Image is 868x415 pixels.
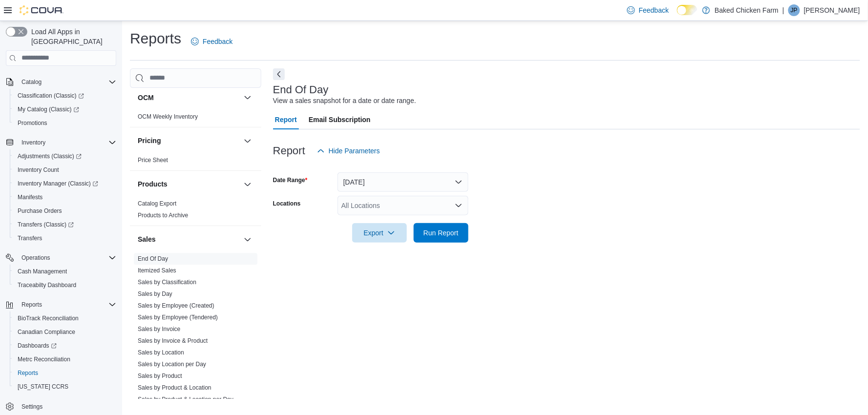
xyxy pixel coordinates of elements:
[10,265,120,278] button: Cash Management
[14,191,46,203] a: Manifests
[14,279,116,291] span: Traceabilty Dashboard
[10,177,120,190] a: Inventory Manager (Classic)
[138,337,208,345] span: Sales by Invoice & Product
[203,37,233,46] span: Feedback
[21,139,45,146] span: Inventory
[14,381,116,393] span: Washington CCRS
[18,401,46,413] a: Settings
[10,149,120,163] a: Adjustments (Classic)
[14,178,116,189] span: Inventory Manager (Classic)
[21,403,42,411] span: Settings
[273,176,308,184] label: Date Range
[791,4,798,16] span: JP
[10,339,120,353] a: Dashboards
[10,163,120,177] button: Inventory Count
[18,76,116,88] span: Catalog
[715,4,779,16] p: Baked Chicken Farm
[10,218,120,231] a: Transfers (Classic)
[138,157,168,165] span: Price Sheet
[138,338,208,345] a: Sales by Invoice & Product
[10,103,120,116] a: My Catalog (Classic)
[14,150,85,162] a: Adjustments (Classic)
[677,5,698,15] input: Dark Mode
[10,278,120,292] button: Traceabilty Dashboard
[138,314,218,322] span: Sales by Employee (Tendered)
[273,84,329,96] h3: End Of Day
[10,204,120,218] button: Purchase Orders
[14,90,116,102] span: Classification (Classic)
[242,234,254,246] button: Sales
[352,223,407,243] button: Export
[18,180,98,187] span: Inventory Manager (Classic)
[187,32,236,51] a: Feedback
[18,234,42,242] span: Transfers
[138,93,154,103] h3: OCM
[783,4,784,16] p: |
[273,96,416,106] div: View a sales snapshot for a date or date range.
[10,366,120,380] button: Reports
[639,5,669,15] span: Feedback
[21,301,42,309] span: Reports
[18,137,49,148] button: Inventory
[10,231,120,245] button: Transfers
[18,355,70,363] span: Metrc Reconciliation
[138,361,206,369] span: Sales by Location per Day
[14,279,80,291] a: Traceabilty Dashboard
[130,155,261,170] div: Pricing
[10,353,120,366] button: Metrc Reconciliation
[18,314,79,322] span: BioTrack Reconciliation
[10,325,120,339] button: Canadian Compliance
[2,136,120,149] button: Inventory
[14,219,116,230] span: Transfers (Classic)
[18,76,45,88] button: Catalog
[18,166,59,174] span: Inventory Count
[18,400,116,413] span: Settings
[338,172,468,192] button: [DATE]
[18,152,82,160] span: Adjustments (Classic)
[10,190,120,204] button: Manifests
[14,266,71,277] a: Cash Management
[138,180,240,189] button: Products
[309,110,371,129] span: Email Subscription
[455,202,463,209] button: Open list of options
[21,78,42,86] span: Catalog
[14,164,116,176] span: Inventory Count
[18,252,54,264] button: Operations
[14,326,79,338] a: Canadian Compliance
[14,191,116,203] span: Manifests
[138,396,233,404] span: Sales by Product & Location per Day
[18,299,116,311] span: Reports
[414,223,468,243] button: Run Report
[138,212,188,219] a: Products to Archive
[14,353,116,365] span: Metrc Reconciliation
[423,228,459,238] span: Run Report
[273,145,305,157] h3: Report
[18,281,76,289] span: Traceabilty Dashboard
[138,291,172,298] a: Sales by Day
[18,299,46,311] button: Reports
[18,342,57,350] span: Dashboards
[138,349,184,357] span: Sales by Location
[14,104,116,115] span: My Catalog (Classic)
[10,311,120,325] button: BioTrack Reconciliation
[275,110,297,129] span: Report
[20,5,64,15] img: Cova
[14,353,74,365] a: Metrc Reconciliation
[14,326,116,338] span: Canadian Compliance
[313,141,384,161] button: Hide Parameters
[2,75,120,89] button: Catalog
[10,89,120,103] a: Classification (Classic)
[14,104,83,115] a: My Catalog (Classic)
[138,255,168,263] span: End Of Day
[18,252,116,264] span: Operations
[130,111,261,127] div: OCM
[804,4,860,16] p: [PERSON_NAME]
[138,136,240,146] button: Pricing
[130,29,181,48] h1: Reports
[18,137,116,148] span: Inventory
[138,279,196,286] a: Sales by Classification
[138,303,214,310] a: Sales by Employee (Created)
[138,290,172,298] span: Sales by Day
[14,117,116,129] span: Promotions
[138,384,212,392] span: Sales by Product & Location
